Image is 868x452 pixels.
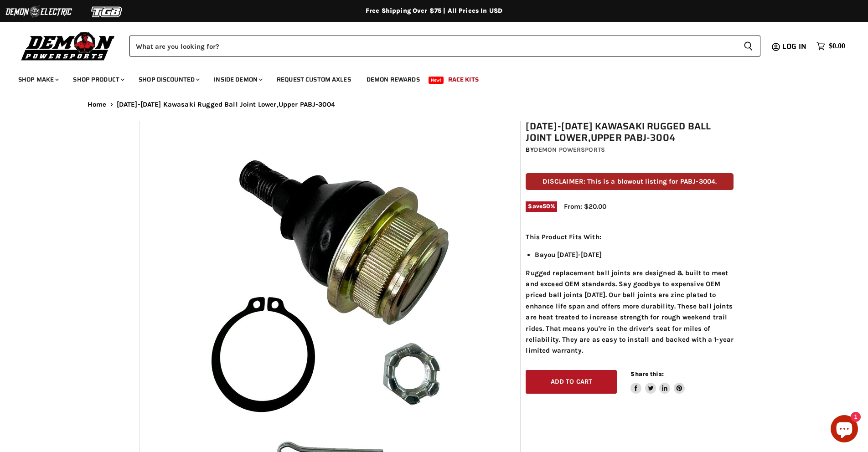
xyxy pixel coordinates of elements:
a: Log in [778,42,812,51]
span: Add to cart [551,378,593,385]
a: Inside Demon [207,70,268,89]
a: Demon Powersports [534,146,605,154]
span: From: $20.00 [564,202,606,211]
span: Save % [526,201,557,211]
a: Shop Product [66,70,130,89]
a: Demon Rewards [360,70,427,89]
button: Add to cart [526,370,617,394]
inbox-online-store-chat: Shopify online store chat [828,415,861,445]
p: DISCLAIMER: This is a blowout listing for PABJ-3004. [526,173,734,190]
img: Demon Powersports [18,30,118,62]
a: Shop Make [11,70,64,89]
div: Rugged replacement ball joints are designed & built to meet and exceed OEM standards. Say goodbye... [526,231,734,356]
nav: Breadcrumbs [69,101,799,108]
button: Search [736,36,760,56]
span: 50 [542,203,550,210]
h1: [DATE]-[DATE] Kawasaki Rugged Ball Joint Lower,Upper PABJ-3004 [526,121,734,144]
form: Product [129,36,760,56]
p: This Product Fits With: [526,231,734,242]
span: Share this: [630,370,663,377]
div: by [526,145,734,155]
a: Home [88,101,107,108]
span: [DATE]-[DATE] Kawasaki Rugged Ball Joint Lower,Upper PABJ-3004 [117,101,335,108]
a: Request Custom Axles [270,70,358,89]
input: Search [129,36,736,56]
ul: Main menu [11,67,843,89]
a: Shop Discounted [132,70,205,89]
span: New! [429,77,444,84]
div: Free Shipping Over $75 | All Prices In USD [69,7,799,15]
a: $0.00 [812,40,850,53]
img: TGB Logo 2 [73,3,141,21]
img: Demon Electric Logo 2 [5,3,73,21]
li: Bayou [DATE]-[DATE] [535,249,734,260]
span: Log in [782,41,806,52]
aside: Share this: [630,370,685,394]
span: $0.00 [829,42,845,51]
a: Race Kits [441,70,486,89]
